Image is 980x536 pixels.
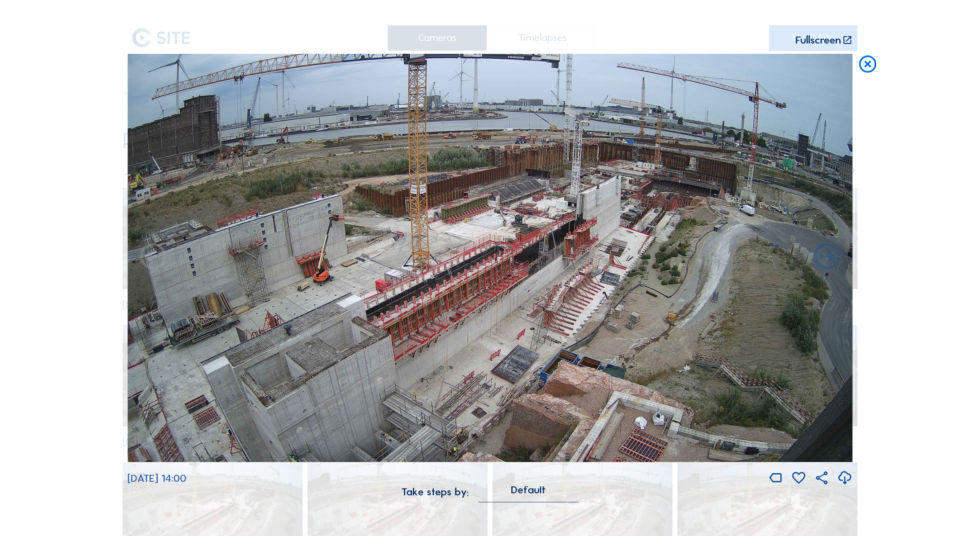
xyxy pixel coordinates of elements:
[511,486,546,494] div: Default
[401,487,469,497] div: Take steps by:
[811,242,843,273] i: Back
[479,486,579,502] div: Default
[137,242,169,273] i: Forward
[128,472,187,485] span: [DATE] 14:00
[795,35,841,46] div: Fullscreen
[128,54,852,462] img: Image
